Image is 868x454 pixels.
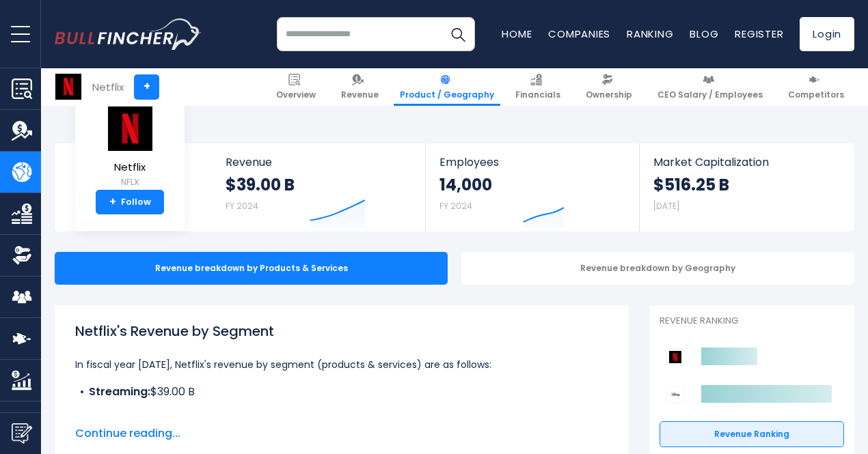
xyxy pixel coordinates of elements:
a: Revenue [335,68,385,106]
a: Login [800,17,854,51]
div: Revenue breakdown by Products & Services [55,252,448,285]
a: Market Capitalization $516.25 B [DATE] [640,143,853,231]
div: Netflix [92,79,124,95]
img: Netflix competitors logo [666,348,684,366]
img: Ownership [12,245,32,266]
img: Walt Disney Company competitors logo [666,386,684,403]
span: Market Capitalization [653,156,839,169]
img: bullfincher logo [55,18,202,50]
span: Netflix [106,162,154,173]
a: Product / Geography [394,68,500,106]
small: NFLX [106,176,154,188]
span: CEO Salary / Employees [657,89,763,100]
small: [DATE] [653,200,679,212]
button: Search [441,17,475,51]
strong: 14,000 [439,174,492,195]
a: Companies [548,27,610,41]
img: NFLX logo [55,74,81,100]
span: Competitors [788,89,844,100]
a: Ranking [627,27,673,41]
a: Overview [270,68,322,106]
small: FY 2024 [439,200,472,212]
span: Employees [439,156,625,169]
a: +Follow [96,190,164,214]
span: Financials [515,89,560,100]
a: Home [502,27,532,41]
p: In fiscal year [DATE], Netflix's revenue by segment (products & services) are as follows: [75,356,608,373]
b: Streaming: [89,384,150,399]
strong: $39.00 B [226,174,295,195]
a: Financials [509,68,567,106]
span: Overview [276,89,316,100]
a: CEO Salary / Employees [651,68,769,106]
a: + [134,74,159,100]
strong: + [109,196,116,208]
a: Competitors [782,68,850,106]
a: Go to homepage [55,18,202,50]
li: $39.00 B [75,384,608,400]
span: Continue reading... [75,425,608,442]
h1: Netflix's Revenue by Segment [75,321,608,341]
a: Blog [690,27,718,41]
span: Product / Geography [400,89,494,100]
div: Revenue breakdown by Geography [461,252,854,285]
strong: $516.25 B [653,174,729,195]
span: Revenue [226,156,412,169]
a: Revenue $39.00 B FY 2024 [212,143,426,231]
small: FY 2024 [226,200,258,212]
span: Revenue [341,89,379,100]
a: Employees 14,000 FY 2024 [426,143,638,231]
a: Netflix NFLX [105,105,154,190]
a: Revenue Ranking [660,421,844,447]
img: NFLX logo [106,106,154,152]
p: Revenue Ranking [660,315,844,327]
span: Ownership [586,89,632,100]
a: Ownership [580,68,638,106]
a: Register [735,27,783,41]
